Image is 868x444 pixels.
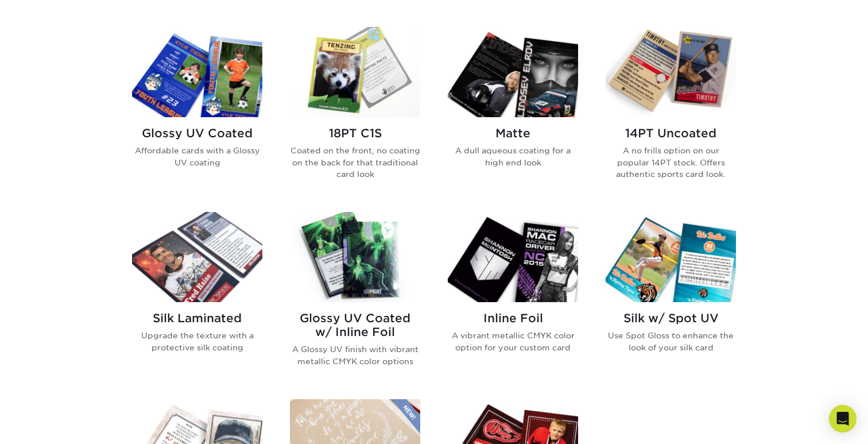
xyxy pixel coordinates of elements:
p: A dull aqueous coating for a high end look [448,145,578,168]
h2: 18PT C1S [290,126,420,140]
a: 14PT Uncoated Trading Cards 14PT Uncoated A no frills option on our popular 14PT stock. Offers au... [606,27,736,198]
p: A vibrant metallic CMYK color option for your custom card [448,330,578,353]
p: Affordable cards with a Glossy UV coating [132,145,262,168]
img: Inline Foil Trading Cards [448,212,578,302]
h2: 14PT Uncoated [606,126,736,140]
h2: Silk Laminated [132,311,262,325]
img: New Product [392,399,420,434]
div: Open Intercom Messenger [829,405,857,433]
a: 18PT C1S Trading Cards 18PT C1S Coated on the front, no coating on the back for that traditional ... [290,27,420,198]
img: Matte Trading Cards [448,27,578,117]
h2: Glossy UV Coated [132,126,262,140]
img: Glossy UV Coated Trading Cards [132,27,262,117]
img: Glossy UV Coated w/ Inline Foil Trading Cards [290,212,420,302]
img: Silk w/ Spot UV Trading Cards [606,212,736,302]
img: 18PT C1S Trading Cards [290,27,420,117]
h2: Glossy UV Coated w/ Inline Foil [290,311,420,339]
img: Silk Laminated Trading Cards [132,212,262,302]
a: Inline Foil Trading Cards Inline Foil A vibrant metallic CMYK color option for your custom card [448,212,578,385]
p: A no frills option on our popular 14PT stock. Offers authentic sports card look. [606,145,736,180]
p: Upgrade the texture with a protective silk coating [132,330,262,353]
h2: Silk w/ Spot UV [606,311,736,325]
iframe: Google Customer Reviews [3,409,98,440]
p: Use Spot Gloss to enhance the look of your silk card [606,330,736,353]
p: Coated on the front, no coating on the back for that traditional card look [290,145,420,180]
a: Glossy UV Coated Trading Cards Glossy UV Coated Affordable cards with a Glossy UV coating [132,27,262,198]
a: Glossy UV Coated w/ Inline Foil Trading Cards Glossy UV Coated w/ Inline Foil A Glossy UV finish ... [290,212,420,385]
a: Silk Laminated Trading Cards Silk Laminated Upgrade the texture with a protective silk coating [132,212,262,385]
a: Silk w/ Spot UV Trading Cards Silk w/ Spot UV Use Spot Gloss to enhance the look of your silk card [606,212,736,385]
h2: Inline Foil [448,311,578,325]
img: 14PT Uncoated Trading Cards [606,27,736,117]
h2: Matte [448,126,578,140]
a: Matte Trading Cards Matte A dull aqueous coating for a high end look [448,27,578,198]
p: A Glossy UV finish with vibrant metallic CMYK color options [290,343,420,367]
